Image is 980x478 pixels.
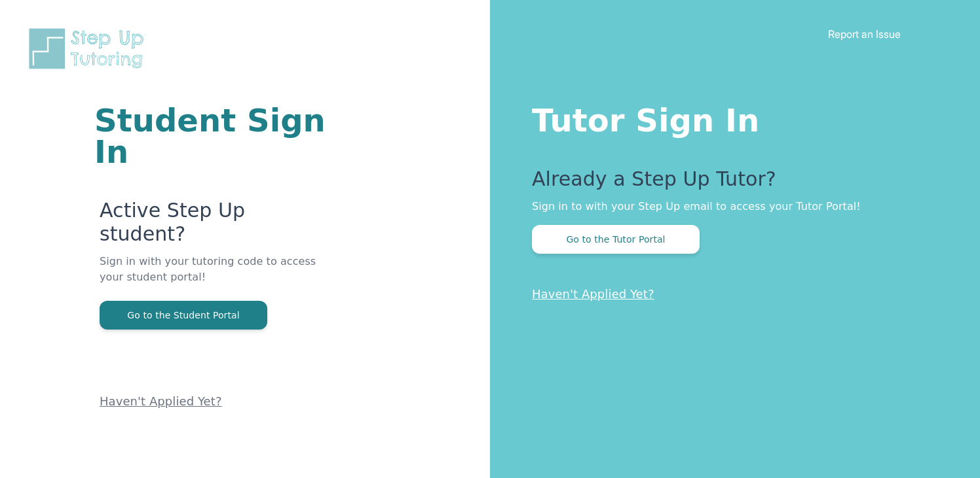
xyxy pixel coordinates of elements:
button: Go to the Tutor Portal [532,225,700,254]
p: Sign in to with your Step Up email to access your Tutor Portal! [532,199,928,214]
a: Report an Issue [828,27,901,41]
p: Sign in with your tutoring code to access your student portal! [100,254,333,301]
a: Haven't Applied Yet? [100,394,222,408]
img: Step Up Tutoring horizontal logo [26,26,152,71]
button: Go to the Student Portal [100,301,267,330]
h1: Student Sign In [94,105,333,167]
a: Haven't Applied Yet? [532,287,654,301]
p: Already a Step Up Tutor? [532,167,928,199]
a: Go to the Tutor Portal [532,233,700,245]
h1: Tutor Sign In [532,99,928,136]
p: Active Step Up student? [100,199,333,254]
a: Go to the Student Portal [100,309,267,321]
